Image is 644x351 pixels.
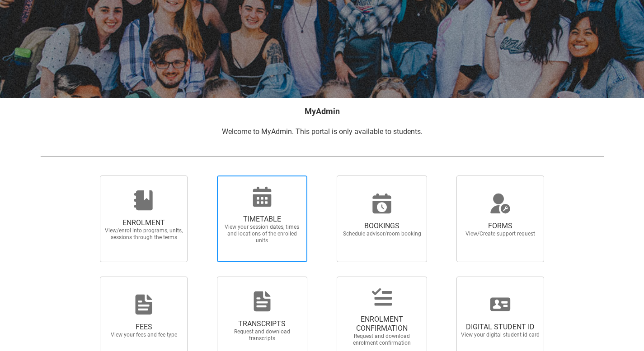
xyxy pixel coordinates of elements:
[104,323,183,332] span: FEES
[222,215,302,224] span: TIMETABLE
[461,332,540,338] span: View your digital student id card
[342,222,422,231] span: BOOKINGS
[222,127,423,136] span: Welcome to MyAdmin. This portal is only available to students.
[222,328,302,342] span: Request and download transcripts
[104,332,183,338] span: View your fees and fee type
[342,315,422,333] span: ENROLMENT CONFIRMATION
[461,222,540,231] span: FORMS
[40,105,604,117] h2: MyAdmin
[461,323,540,332] span: DIGITAL STUDENT ID
[342,333,422,346] span: Request and download enrolment confirmation
[104,227,183,241] span: View/enrol into programs, units, sessions through the terms
[222,224,302,244] span: View your session dates, times and locations of the enrolled units
[342,231,422,237] span: Schedule advisor/room booking
[461,231,540,237] span: View/Create support request
[222,319,302,328] span: TRANSCRIPTS
[104,218,183,227] span: ENROLMENT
